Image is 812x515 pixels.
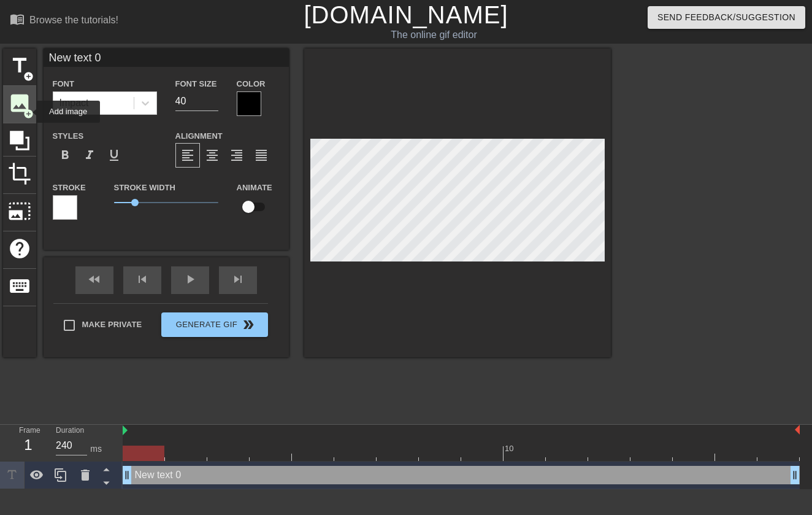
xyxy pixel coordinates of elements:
span: add_circle [23,71,34,82]
div: The online gif editor [277,28,591,42]
span: format_underline [107,148,121,163]
span: Generate Gif [166,317,262,332]
div: Browse the tutorials! [29,15,118,25]
span: format_bold [58,148,72,163]
span: drag_handle [121,469,133,481]
span: help [8,237,31,260]
div: ms [90,443,102,455]
span: menu_book [10,12,25,26]
div: Impact [59,96,89,110]
span: format_align_justify [254,148,269,163]
span: double_arrow [241,317,256,332]
span: Make Private [82,319,142,331]
label: Animate [237,182,272,194]
label: Styles [53,130,84,142]
span: format_italic [82,148,97,163]
span: skip_previous [135,272,150,287]
label: Stroke [53,182,86,194]
div: Frame [10,425,47,460]
label: Duration [56,427,84,435]
span: title [8,54,31,77]
span: format_align_left [180,148,195,163]
span: drag_handle [789,469,801,481]
span: keyboard [8,274,31,298]
button: Generate Gif [161,312,267,337]
span: crop [8,162,31,185]
span: skip_next [231,272,245,287]
label: Font Size [175,78,217,90]
label: Alignment [175,130,223,142]
span: add_circle [23,109,34,119]
div: 10 [505,443,516,455]
span: fast_rewind [87,272,102,287]
span: format_align_center [205,148,220,163]
label: Color [237,78,266,90]
span: image [8,91,31,115]
div: 1 [19,434,37,456]
label: Stroke Width [114,182,175,194]
a: Browse the tutorials! [10,12,118,31]
a: [DOMAIN_NAME] [304,1,508,28]
span: play_arrow [183,272,197,287]
button: Send Feedback/Suggestion [648,6,805,29]
label: Font [53,78,74,90]
img: bound-end.png [795,425,800,435]
span: photo_size_select_large [8,199,31,223]
span: format_align_right [229,148,244,163]
span: Send Feedback/Suggestion [657,10,795,25]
